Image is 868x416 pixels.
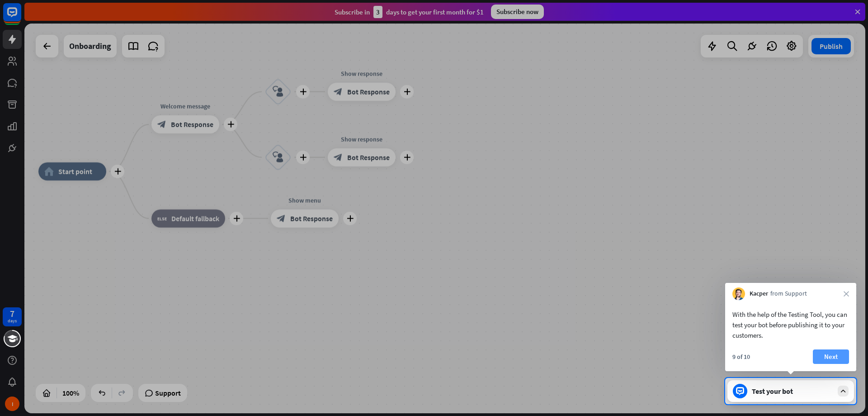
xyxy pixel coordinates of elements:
button: Open LiveChat chat widget [7,4,34,31]
div: Test your bot [752,387,833,396]
i: close [844,291,849,296]
div: 9 of 10 [732,353,750,361]
div: With the help of the Testing Tool, you can test your bot before publishing it to your customers. [732,309,849,340]
button: Next [813,349,849,364]
span: Kacper [750,289,768,298]
span: from Support [770,289,807,298]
